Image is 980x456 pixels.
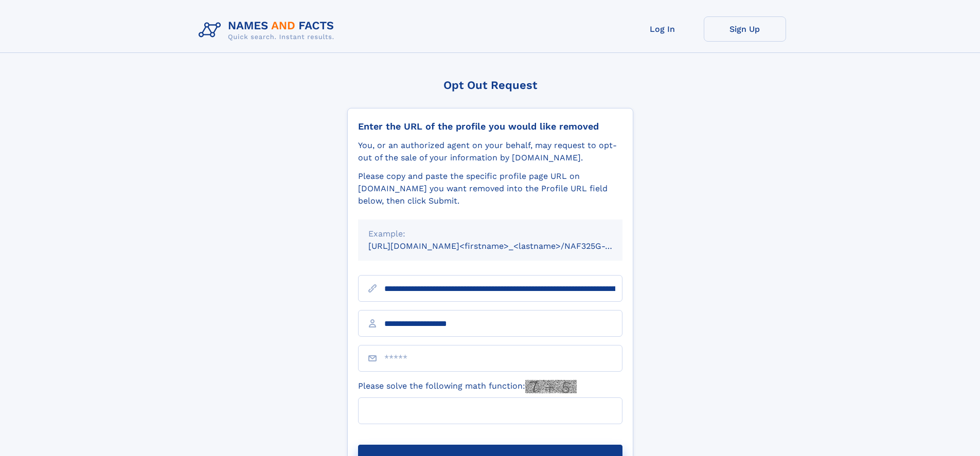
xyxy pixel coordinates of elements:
[358,139,622,164] div: You, or an authorized agent on your behalf, may request to opt-out of the sale of your informatio...
[368,241,642,251] small: [URL][DOMAIN_NAME]<firstname>_<lastname>/NAF325G-xxxxxxxx
[621,16,704,42] a: Log In
[194,16,343,44] img: Logo Names and Facts
[347,79,633,92] div: Opt Out Request
[368,228,612,240] div: Example:
[358,170,622,207] div: Please copy and paste the specific profile page URL on [DOMAIN_NAME] you want removed into the Pr...
[704,16,786,42] a: Sign Up
[358,380,577,393] label: Please solve the following math function:
[358,121,622,132] div: Enter the URL of the profile you would like removed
